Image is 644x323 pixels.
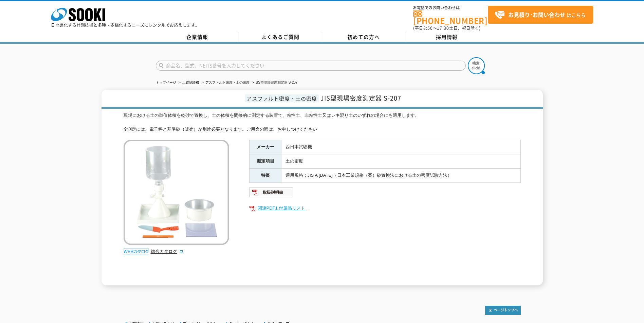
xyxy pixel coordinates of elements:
img: JIS型現場密度測定器 S-207 [124,140,229,245]
span: 8:50 [423,25,433,31]
span: JIS型現場密度測定器 S-207 [320,93,401,103]
img: webカタログ [124,248,149,255]
a: 関連PDF1 付属品リスト [249,204,521,213]
img: トップページへ [485,306,521,315]
span: 17:30 [437,25,449,31]
a: 企業情報 [156,32,239,42]
li: JIS型現場密度測定器 S-207 [251,79,298,86]
a: トップページ [156,81,176,84]
th: メーカー [249,140,282,154]
a: 採用情報 [405,32,489,42]
input: 商品名、型式、NETIS番号を入力してください [156,61,466,71]
span: はこちら [495,10,586,20]
img: 取扱説明書 [249,187,294,198]
a: 総合カタログ [151,249,184,254]
p: 日々進化する計測技術と多種・多様化するニーズにレンタルでお応えします。 [51,23,200,27]
a: よくあるご質問 [239,32,322,42]
a: 初めての方へ [322,32,405,42]
span: アスファルト密度・土の密度 [245,94,319,102]
span: (平日 ～ 土日、祝日除く) [413,25,480,31]
a: アスファルト密度・土の密度 [205,81,250,84]
a: お見積り･お問い合わせはこちら [488,6,593,24]
a: 取扱説明書 [249,191,294,196]
span: お電話でのお問い合わせは [413,6,488,10]
th: 測定項目 [249,154,282,169]
td: 西日本試験機 [282,140,520,154]
span: 初めての方へ [347,33,380,41]
strong: お見積り･お問い合わせ [508,10,565,19]
a: 土質試験機 [182,81,199,84]
td: 適用規格：JIS A [DATE]（日本工業規格（案）砂置換法における土の密度試験方法） [282,168,520,182]
a: [PHONE_NUMBER] [413,10,488,24]
td: 土の密度 [282,154,520,169]
th: 特長 [249,168,282,182]
img: btn_search.png [468,57,485,74]
div: 現場における土の単位体積を乾砂で置換し、土の体積を間接的に測定する装置で、粘性土、非粘性土又はレキ混り土のいずれの場合にも適用します。 ※測定には、電子秤と基準砂（販売）が別途必要となります。ご... [124,112,521,133]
